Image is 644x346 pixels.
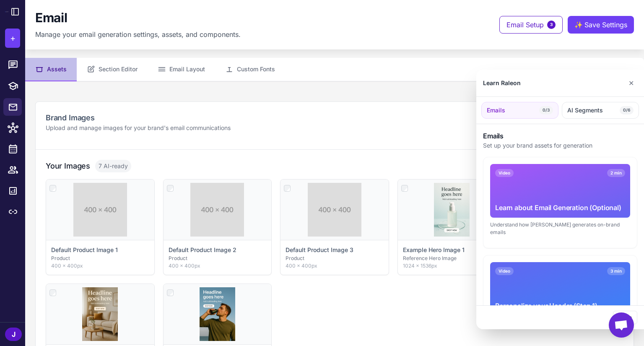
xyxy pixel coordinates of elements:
div: Open chat [609,312,634,338]
button: Close [613,311,637,324]
div: Personalize your Header (Step 1) [495,301,625,311]
span: Emails [487,106,505,115]
span: Video [495,267,514,275]
span: 0/6 [620,106,634,114]
p: Set up your brand assets for generation [483,141,637,150]
span: 0/3 [539,106,553,114]
button: Close [625,75,637,91]
h3: Emails [483,131,637,141]
span: AI Segments [567,106,603,115]
button: Emails0/3 [481,102,558,119]
div: Understand how [PERSON_NAME] generates on-brand emails [490,221,630,236]
span: 2 min [607,169,625,177]
button: AI Segments0/6 [562,102,639,119]
span: Video [495,169,514,177]
span: 3 min [607,267,625,275]
div: Learn Raleon [483,78,521,88]
div: Learn about Email Generation (Optional) [495,203,625,213]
